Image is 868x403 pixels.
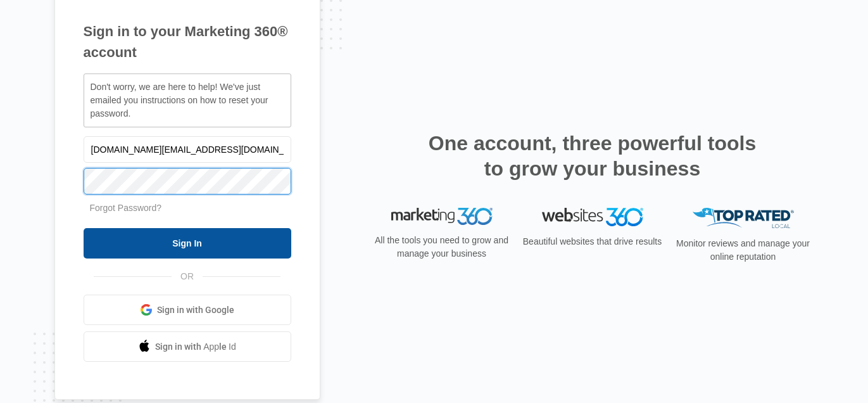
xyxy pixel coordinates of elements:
span: OR [172,270,203,283]
a: Sign in with Google [84,295,291,325]
a: Forgot Password? [90,203,162,213]
h2: One account, three powerful tools to grow your business [425,131,760,181]
p: All the tools you need to grow and manage your business [371,234,513,260]
span: Sign in with Google [157,304,234,317]
p: Beautiful websites that drive results [522,235,664,248]
img: Top Rated Local [693,208,794,229]
span: Don't worry, we are here to help! We've just emailed you instructions on how to reset your password. [91,82,268,118]
a: Sign in with Apple Id [84,331,291,362]
p: Monitor reviews and manage your online reputation [672,237,814,264]
span: Sign in with Apple Id [155,340,236,354]
input: Sign In [84,228,291,259]
h1: Sign in to your Marketing 360® account [84,21,291,63]
input: Email [84,136,291,163]
img: Websites 360 [542,208,643,226]
img: Marketing 360 [391,208,493,226]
